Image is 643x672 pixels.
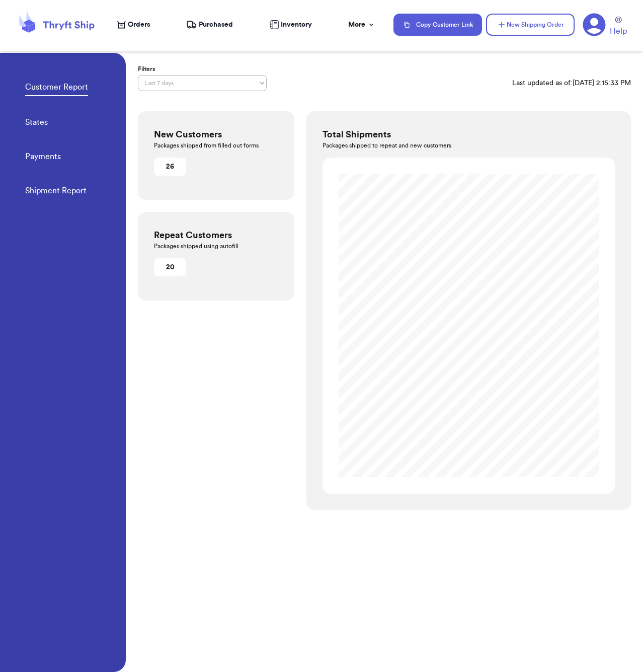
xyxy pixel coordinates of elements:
div: 20 [158,262,182,272]
a: Customer Report [25,81,88,96]
a: Purchased [186,20,233,30]
button: Copy Customer Link [393,14,482,36]
label: Filters [138,65,267,73]
a: Shipment Report [25,185,87,199]
span: Purchased [199,20,233,30]
p: Packages shipped to repeat and new customers [323,141,615,150]
p: Last updated as of: [DATE] 2:15:33 PM [512,78,631,88]
span: Help [610,25,627,37]
a: Help [610,17,627,37]
h3: Repeat Customers [154,228,278,242]
p: Packages shipped from filled out forms [154,141,278,150]
span: Orders [128,20,150,30]
div: 26 [158,162,182,172]
span: Inventory [281,20,312,30]
p: Packages shipped using autofill [154,242,278,250]
a: Inventory [270,20,312,30]
a: Orders [117,20,150,30]
a: States [25,116,48,130]
h3: New Customers [154,127,278,141]
div: More [348,20,375,30]
a: Payments [25,151,61,165]
h3: Total Shipments [323,127,615,141]
button: New Shipping Order [486,14,575,36]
